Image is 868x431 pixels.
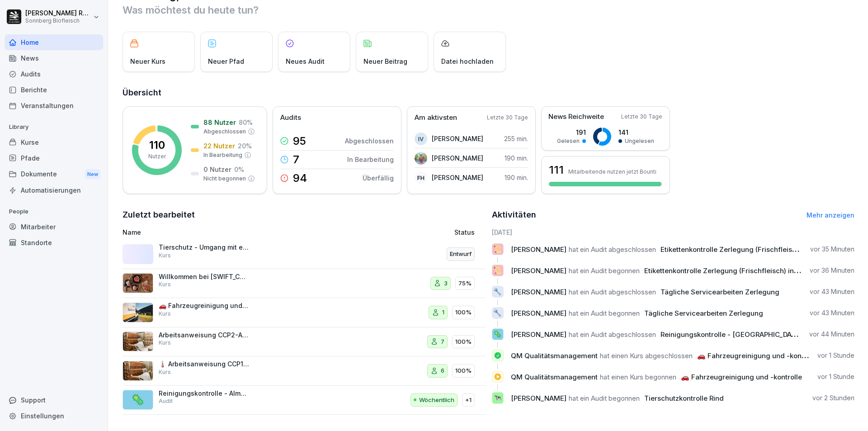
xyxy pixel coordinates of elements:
[511,309,566,317] span: [PERSON_NAME]
[5,182,103,198] a: Automatisierungen
[458,279,472,288] p: 75%
[455,366,472,375] p: 100%
[415,113,457,123] p: Am aktivsten
[203,175,246,183] p: Nicht begonnen
[203,128,246,136] p: Abgeschlossen
[123,356,486,386] a: 🌡️ Arbeitsanweisung CCP1-DurcherhitzenKurs6100%
[5,50,103,66] div: News
[644,394,724,403] span: Tierschutzkontrolle Rind
[123,298,486,327] a: 🚗 Fahrzeugreinigung und -kontrolleKurs1100%
[569,394,640,403] span: hat ein Audit begonnen
[148,152,166,161] p: Nutzer
[5,150,103,166] a: Pfade
[25,18,91,24] p: Sonnberg Biofleisch
[569,266,640,275] span: hat ein Audit begonnen
[568,168,656,175] p: Mitarbeitende nutzen jetzt Bounti
[293,173,307,184] p: 94
[455,308,472,317] p: 100%
[600,351,693,360] span: hat einen Kurs abgeschlossen
[347,155,394,164] p: In Bearbeitung
[5,66,103,82] a: Audits
[363,57,407,66] p: Neuer Beitrag
[618,128,654,137] p: 141
[203,165,231,174] p: 0 Nutzer
[293,136,306,147] p: 95
[5,166,103,183] a: DokumenteNew
[159,331,249,339] p: Arbeitsanweisung CCP2-Abtrocknung
[280,113,301,123] p: Audits
[159,302,249,310] p: 🚗 Fahrzeugreinigung und -kontrolle
[123,269,486,298] a: Willkommen bei [SWIFT_CODE] BiofleischKurs375%
[660,288,779,296] span: Tägliche Servicearbeiten Zerlegung
[511,351,598,360] span: QM Qualitätsmanagement
[130,57,165,66] p: Neuer Kurs
[625,137,654,145] p: Ungelesen
[203,118,236,127] p: 88 Nutzer
[286,57,325,66] p: Neues Audit
[123,386,486,415] a: 🦠Reinigungskontrolle - Almstraße, Schlachtung/ZerlegungAuditWöchentlich+1
[600,373,676,381] span: hat einen Kurs begonnen
[511,330,566,339] span: [PERSON_NAME]
[505,153,528,163] p: 190 min.
[549,162,564,178] h3: 111
[123,273,153,293] img: vq64qnx387vm2euztaeei3pt.png
[432,134,483,143] p: [PERSON_NAME]
[809,330,854,339] p: vor 44 Minuten
[511,373,598,381] span: QM Qualitätsmanagement
[441,337,444,346] p: 7
[548,112,604,122] p: News Reichweite
[159,389,249,398] p: Reinigungskontrolle - Almstraße, Schlachtung/Zerlegung
[807,211,854,219] a: Mehr anzeigen
[454,227,475,237] p: Status
[25,9,91,17] p: [PERSON_NAME] Rafetseder
[5,219,103,235] a: Mitarbeiter
[159,368,171,376] p: Kurs
[203,151,242,159] p: In Bearbeitung
[123,361,153,381] img: hvxepc8g01zu3rjqex5ywi6r.png
[239,118,253,127] p: 80 %
[159,339,171,347] p: Kurs
[123,332,153,351] img: kcy5zsy084eomyfwy436ysas.png
[810,266,854,275] p: vor 36 Minuten
[511,288,566,296] span: [PERSON_NAME]
[450,250,472,259] p: Entwurf
[5,408,103,424] a: Einstellungen
[493,392,502,404] p: 🐄
[159,273,249,281] p: Willkommen bei [SWIFT_CODE] Biofleisch
[238,141,252,151] p: 20 %
[504,134,528,143] p: 255 min.
[487,114,528,122] p: Letzte 30 Tage
[5,235,103,251] div: Standorte
[432,173,483,182] p: [PERSON_NAME]
[511,394,566,403] span: [PERSON_NAME]
[817,351,854,360] p: vor 1 Stunde
[123,327,486,357] a: Arbeitsanweisung CCP2-AbtrocknungKurs7100%
[493,264,502,277] p: 📜
[5,134,103,150] div: Kurse
[444,279,448,288] p: 3
[492,208,536,221] h2: Aktivitäten
[159,280,171,289] p: Kurs
[455,337,472,346] p: 100%
[505,173,528,182] p: 190 min.
[5,82,103,98] div: Berichte
[159,360,249,368] p: 🌡️ Arbeitsanweisung CCP1-Durcherhitzen
[203,141,235,151] p: 22 Nutzer
[345,136,394,146] p: Abgeschlossen
[493,285,502,298] p: 🔧
[810,287,854,296] p: vor 43 Minuten
[493,307,502,319] p: 🔧
[123,208,486,221] h2: Zuletzt bearbeitet
[810,245,854,254] p: vor 35 Minuten
[465,396,472,405] p: +1
[123,303,153,322] img: fh1uvn449maj2eaxxuiav0c6.png
[493,328,502,341] p: 🦠
[5,34,103,50] a: Home
[511,266,566,275] span: [PERSON_NAME]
